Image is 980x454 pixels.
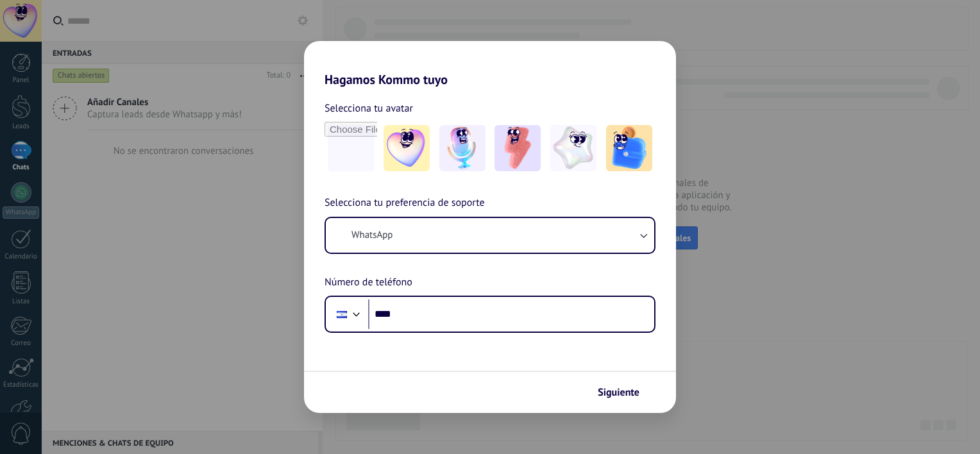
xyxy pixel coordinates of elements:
[351,229,393,242] span: WhatsApp
[439,125,486,171] img: -2.jpeg
[550,125,596,171] img: -4.jpeg
[592,382,657,403] button: Siguiente
[330,301,354,328] div: El Salvador: + 503
[325,100,413,117] span: Selecciona tu avatar
[326,218,654,253] button: WhatsApp
[606,125,652,171] img: -5.jpeg
[325,195,485,212] span: Selecciona tu preferencia de soporte
[598,388,639,397] span: Siguiente
[384,125,430,171] img: -1.jpeg
[494,125,541,171] img: -3.jpeg
[304,41,676,87] h2: Hagamos Kommo tuyo
[325,274,412,291] span: Número de teléfono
